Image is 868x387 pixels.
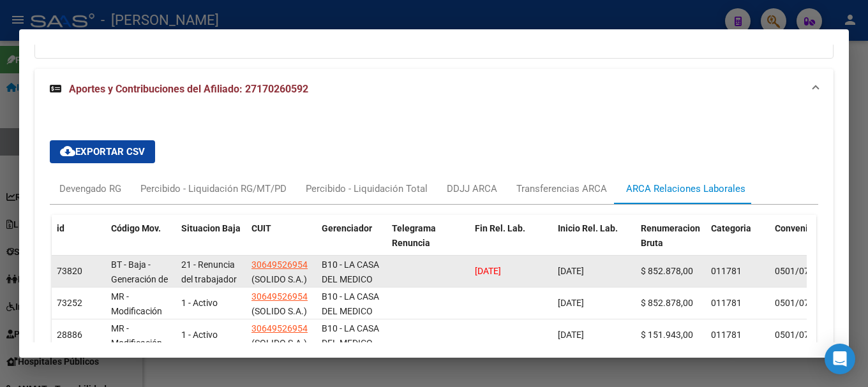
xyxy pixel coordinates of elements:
[711,298,742,308] span: 011781
[392,223,436,248] span: Telegrama Renuncia
[251,338,307,348] span: (SOLIDO S.A.)
[825,344,855,374] div: Open Intercom Messenger
[470,215,553,271] datatable-header-cell: Fin Rel. Lab.
[181,223,241,233] span: Situacion Baja
[775,330,809,340] span: 0501/07
[558,266,584,276] span: [DATE]
[706,215,770,271] datatable-header-cell: Categoria
[181,259,237,342] span: 21 - Renuncia del trabajador / ART.240 - LCT / ART.64 Inc.a) L22248 y otras
[306,182,428,196] div: Percibido - Liquidación Total
[558,223,618,233] span: Inicio Rel. Lab.
[775,298,809,308] span: 0501/07
[322,259,379,299] span: B10 - LA CASA DEL MEDICO MUTUAL
[475,223,525,233] span: Fin Rel. Lab.
[553,215,636,271] datatable-header-cell: Inicio Rel. Lab.
[251,323,308,333] span: 30649526954
[626,182,745,196] div: ARCA Relaciones Laborales
[641,298,693,308] span: $ 852.878,00
[322,291,379,331] span: B10 - LA CASA DEL MEDICO MUTUAL
[69,83,308,95] span: Aportes y Contribuciones del Afiliado: 27170260592
[770,215,834,271] datatable-header-cell: Convenio
[52,215,106,271] datatable-header-cell: id
[57,266,82,276] span: 73820
[59,182,121,196] div: Devengado RG
[711,330,742,340] span: 011781
[181,298,218,308] span: 1 - Activo
[111,223,161,233] span: Código Mov.
[516,182,607,196] div: Transferencias ARCA
[251,223,271,233] span: CUIT
[57,223,64,233] span: id
[251,306,307,316] span: (SOLIDO S.A.)
[251,291,308,302] span: 30649526954
[34,69,834,110] mat-expansion-panel-header: Aportes y Contribuciones del Afiliado: 27170260592
[50,140,155,163] button: Exportar CSV
[60,146,145,157] span: Exportar CSV
[711,223,751,233] span: Categoria
[57,298,82,308] span: 73252
[57,330,82,340] span: 28886
[775,266,809,276] span: 0501/07
[246,215,317,271] datatable-header-cell: CUIT
[176,215,246,271] datatable-header-cell: Situacion Baja
[775,223,813,233] span: Convenio
[447,182,497,196] div: DDJJ ARCA
[251,274,307,284] span: (SOLIDO S.A.)
[322,323,379,363] span: B10 - LA CASA DEL MEDICO MUTUAL
[111,259,168,299] span: BT - Baja - Generación de Clave
[641,223,700,248] span: Renumeracion Bruta
[636,215,706,271] datatable-header-cell: Renumeracion Bruta
[641,330,693,340] span: $ 151.943,00
[322,223,372,233] span: Gerenciador
[181,330,218,340] span: 1 - Activo
[106,215,176,271] datatable-header-cell: Código Mov.
[251,259,308,270] span: 30649526954
[475,266,501,276] span: [DATE]
[140,182,287,196] div: Percibido - Liquidación RG/MT/PD
[111,291,171,360] span: MR - Modificación de datos en la relación CUIT –CUIL
[558,330,584,340] span: [DATE]
[60,143,75,159] mat-icon: cloud_download
[711,266,742,276] span: 011781
[558,298,584,308] span: [DATE]
[387,215,470,271] datatable-header-cell: Telegrama Renuncia
[641,266,693,276] span: $ 852.878,00
[317,215,387,271] datatable-header-cell: Gerenciador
